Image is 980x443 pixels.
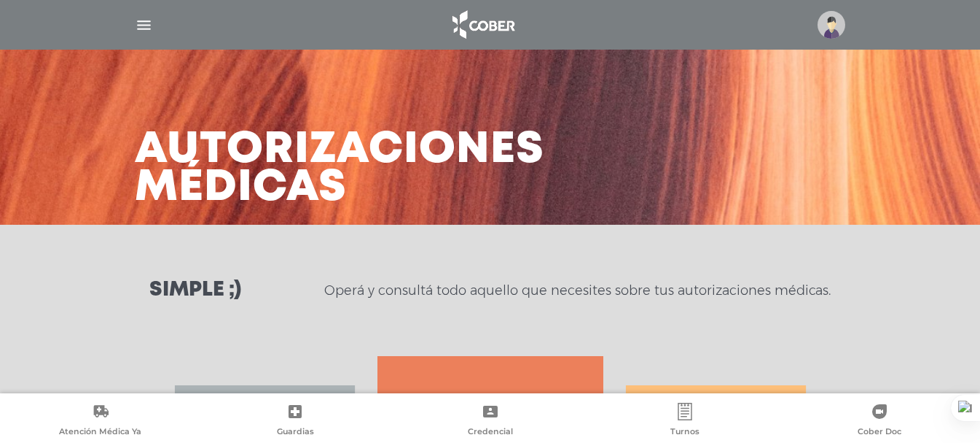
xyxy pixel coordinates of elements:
h3: Autorizaciones médicas [135,131,544,207]
span: Guardias [277,426,314,439]
a: Cober Doc [783,403,977,440]
a: Credencial [393,403,587,440]
img: profile-placeholder.svg [818,11,845,39]
span: Credencial [468,426,513,439]
img: Cober_menu-lines-white.svg [135,16,153,34]
a: Turnos [587,403,782,440]
a: Guardias [197,403,392,440]
a: Atención Médica Ya [3,403,197,440]
span: Cober Doc [858,426,901,439]
img: logo_cober_home-white.png [444,7,521,42]
span: Turnos [670,426,699,439]
span: Atención Médica Ya [59,426,141,439]
h3: Simple ;) [149,280,241,301]
p: Operá y consultá todo aquello que necesites sobre tus autorizaciones médicas. [324,282,831,299]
